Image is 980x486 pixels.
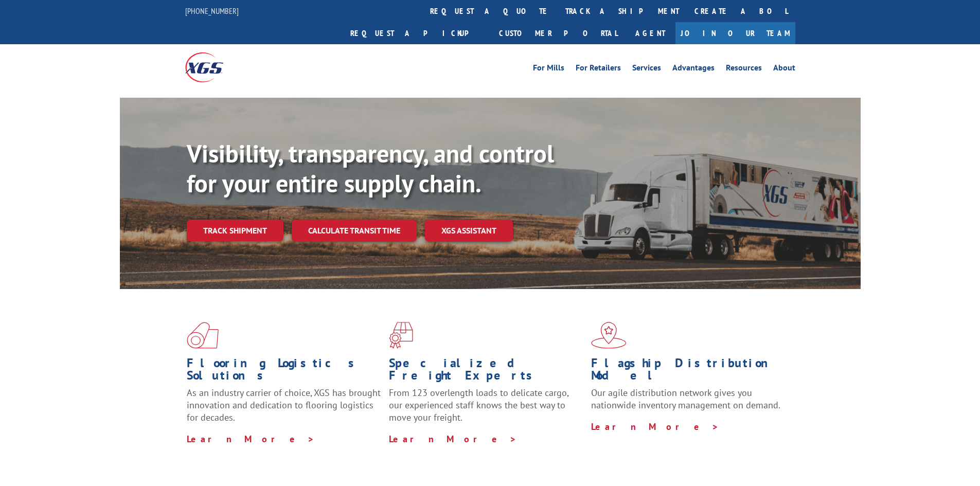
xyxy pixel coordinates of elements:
a: Services [632,64,661,75]
a: Advantages [672,64,715,75]
a: Resources [726,64,762,75]
h1: Flagship Distribution Model [591,357,786,387]
a: For Retailers [576,64,621,75]
a: Request a pickup [343,22,491,44]
a: Customer Portal [491,22,625,44]
a: Calculate transit time [292,220,417,242]
a: About [773,64,795,75]
a: Agent [625,22,675,44]
img: xgs-icon-focused-on-flooring-red [389,322,413,349]
span: As an industry carrier of choice, XGS has brought innovation and dedication to flooring logistics... [187,387,381,423]
a: XGS ASSISTANT [425,220,513,242]
span: Our agile distribution network gives you nationwide inventory management on demand. [591,387,780,411]
a: For Mills [533,64,564,75]
img: xgs-icon-total-supply-chain-intelligence-red [187,322,219,349]
b: Visibility, transparency, and control for your entire supply chain. [187,137,554,199]
h1: Specialized Freight Experts [389,357,583,387]
h1: Flooring Logistics Solutions [187,357,381,387]
p: From 123 overlength loads to delicate cargo, our experienced staff knows the best way to move you... [389,387,583,433]
a: Join Our Team [675,22,795,44]
a: Track shipment [187,220,283,241]
img: xgs-icon-flagship-distribution-model-red [591,322,627,349]
a: Learn More > [591,421,719,433]
a: Learn More > [187,433,315,445]
a: Learn More > [389,433,517,445]
a: [PHONE_NUMBER] [185,6,239,16]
